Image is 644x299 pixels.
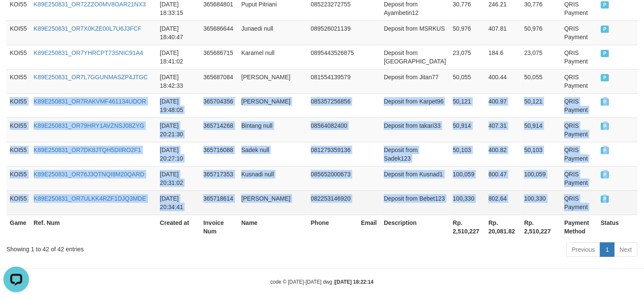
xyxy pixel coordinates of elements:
td: QRIS Payment [561,69,597,93]
td: 23,075 [521,45,561,69]
td: KOI55 [6,142,30,166]
span: PAID [601,195,609,203]
td: QRIS Payment [561,142,597,166]
td: 365686715 [200,45,238,69]
a: K89E250831_OR72ZZO0MV8OAR21NX3 [34,1,146,8]
td: KOI55 [6,190,30,215]
strong: [DATE] 18:22:14 [335,279,374,285]
td: [DATE] 18:40:47 [157,20,200,45]
td: 23,075 [450,45,485,69]
td: 365686644 [200,20,238,45]
th: Rp. 2,510,227 [521,215,561,239]
span: PAID [601,147,609,154]
td: 50,914 [521,118,561,142]
a: K89E250831_OR7RAKVMF461134UDOR [34,98,146,105]
td: Deposit from Sadek123 [380,142,450,166]
a: K89E250831_OR79HRY1AVZNSJ08ZYG [34,122,144,129]
td: 0895443526875 [307,45,358,69]
td: 50,121 [521,93,561,118]
td: Deposit from takari33 [380,118,450,142]
td: 50,121 [450,93,485,118]
td: KOI55 [6,45,30,69]
td: Deposit from Kusnad1 [380,166,450,190]
td: 100,059 [450,166,485,190]
a: K89E250831_OR7DK8JTQH5DIIRO2F1 [34,147,141,153]
a: K89E250831_OR76J3OTNQI8M20QARD [34,171,145,178]
td: Karamel null [238,45,307,69]
td: [DATE] 20:21:30 [157,118,200,142]
a: Previous [566,242,600,257]
td: 085357256856 [307,93,358,118]
td: [DATE] 20:27:10 [157,142,200,166]
td: QRIS Payment [561,118,597,142]
td: 365714268 [200,118,238,142]
button: Open LiveChat chat widget [3,3,29,29]
td: Kusnadi null [238,166,307,190]
a: 1 [600,242,615,257]
td: 400.44 [485,69,521,93]
th: Phone [307,215,358,239]
td: 365716088 [200,142,238,166]
td: 400.82 [485,142,521,166]
td: 407.81 [485,20,521,45]
span: PAID [601,1,609,9]
td: [PERSON_NAME] [238,93,307,118]
td: QRIS Payment [561,45,597,69]
th: Payment Method [561,215,597,239]
td: [DATE] 20:31:02 [157,166,200,190]
td: Deposit from Jitan77 [380,69,450,93]
td: KOI55 [6,20,30,45]
td: [DATE] 18:41:02 [157,45,200,69]
td: 802.64 [485,190,521,215]
td: Deposit from [GEOGRAPHIC_DATA] [380,45,450,69]
td: [PERSON_NAME] [238,190,307,215]
td: 400.97 [485,93,521,118]
td: 085652000673 [307,166,358,190]
th: Description [380,215,450,239]
td: 184.6 [485,45,521,69]
td: [DATE] 18:42:33 [157,69,200,93]
span: PAID [601,50,609,57]
th: Game [6,215,30,239]
td: Deposit from Karpet96 [380,93,450,118]
td: 082253146920 [307,190,358,215]
span: PAID [601,98,609,106]
span: PAID [601,171,609,178]
td: 365704356 [200,93,238,118]
td: Deposit from MSRKUS [380,20,450,45]
td: 50,914 [450,118,485,142]
td: [PERSON_NAME] [238,69,307,93]
td: Sadek null [238,142,307,166]
th: Email [357,215,380,239]
td: QRIS Payment [561,166,597,190]
th: Rp. 20,081.82 [485,215,521,239]
td: Bintang null [238,118,307,142]
a: K89E250831_OR7YHRCPT73SNIC91A4 [34,49,143,56]
span: PAID [601,26,609,33]
td: KOI55 [6,69,30,93]
td: [DATE] 19:48:05 [157,93,200,118]
td: 100,330 [521,190,561,215]
td: QRIS Payment [561,93,597,118]
td: 50,103 [450,142,485,166]
span: PAID [601,123,609,130]
th: Rp. 2,510,227 [450,215,485,239]
td: 100,059 [521,166,561,190]
th: Invoice Num [200,215,238,239]
td: 365718614 [200,190,238,215]
td: [DATE] 20:34:41 [157,190,200,215]
td: 50,103 [521,142,561,166]
td: 081279359136 [307,142,358,166]
td: KOI55 [6,93,30,118]
span: PAID [601,74,609,81]
a: Next [614,242,638,257]
td: 800.47 [485,166,521,190]
td: 100,330 [450,190,485,215]
div: Showing 1 to 42 of 42 entries [6,241,262,253]
td: 365717353 [200,166,238,190]
td: 407.31 [485,118,521,142]
td: KOI55 [6,166,30,190]
a: K89E250831_OR7L7GGUNMASZP4JTGC [34,74,148,80]
td: 50,055 [450,69,485,93]
td: 081554139579 [307,69,358,93]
